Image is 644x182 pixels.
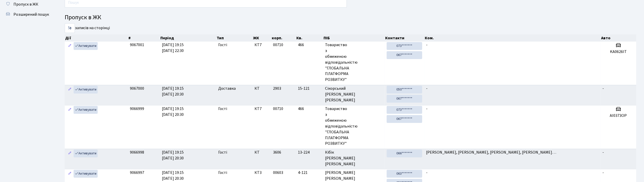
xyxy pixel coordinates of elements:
a: Розширений пошук [3,9,53,20]
span: - [426,86,428,91]
span: Гості [218,42,227,48]
th: Авто [601,34,636,42]
a: Активувати [74,86,98,94]
a: Редагувати [67,42,73,50]
th: ЖК [252,34,271,42]
span: [DATE] 19:15 [DATE] 22:30 [162,42,184,53]
th: # [128,34,160,42]
span: Пропуск в ЖК [13,2,38,7]
th: Контакти [385,34,425,42]
span: [DATE] 19:15 [DATE] 20:30 [162,170,184,181]
span: [PERSON_NAME], [PERSON_NAME], [PERSON_NAME], [PERSON_NAME]… [426,150,556,155]
span: Товариство з обмеженою відповідальністю "ГЛОБАЛЬНА ПЛАТФОРМА РОЗВИТКУ" [325,106,383,147]
span: - [426,170,428,175]
h5: АІ0373ОР [603,113,634,118]
span: 9066997 [130,170,144,175]
span: - [603,170,604,175]
a: Активувати [74,106,98,114]
span: КТ7 [255,42,269,48]
th: Ком. [424,34,601,42]
span: Доставка [218,86,236,92]
a: Редагувати [67,170,73,178]
span: Кібік [PERSON_NAME] [PERSON_NAME] [325,150,383,167]
span: - [426,42,428,48]
h5: KA0626IT [603,49,634,54]
span: [DATE] 19:15 [DATE] 20:30 [162,150,184,161]
a: Редагувати [67,150,73,157]
a: Активувати [74,170,98,178]
th: Дії [65,34,128,42]
span: - [426,106,428,112]
span: 466 [298,42,321,48]
span: - [603,150,604,155]
span: 13-224 [298,150,321,155]
span: 9066999 [130,106,144,112]
span: 00603 [273,170,283,175]
select: записів на сторінці [65,23,75,33]
span: 9067000 [130,86,144,91]
span: Гості [218,150,227,155]
span: 9067001 [130,42,144,48]
h4: Пропуск в ЖК [65,14,636,21]
span: 00710 [273,106,283,112]
span: 15-121 [298,86,321,92]
span: Розширений пошук [13,12,49,17]
span: КТ [255,86,269,92]
a: Редагувати [67,106,73,114]
span: Гості [218,170,227,176]
span: - [603,86,604,91]
th: Тип [216,34,253,42]
label: записів на сторінці [65,23,110,33]
span: Товариство з обмеженою відповідальністю "ГЛОБАЛЬНА ПЛАТФОРМА РОЗВИТКУ" [325,42,383,83]
span: КТ3 [255,170,269,176]
th: Період [160,34,216,42]
th: ПІБ [323,34,385,42]
span: [DATE] 19:15 [DATE] 20:30 [162,106,184,117]
a: Активувати [74,150,98,157]
a: Редагувати [67,86,73,94]
th: корп. [271,34,296,42]
span: 9066998 [130,150,144,155]
span: 466 [298,106,321,112]
span: 3606 [273,150,281,155]
span: Гості [218,106,227,112]
th: Кв. [296,34,323,42]
span: 00710 [273,42,283,48]
span: 2903 [273,86,281,91]
a: Активувати [74,42,98,50]
span: [DATE] 19:15 [DATE] 20:30 [162,86,184,97]
span: 4-121 [298,170,321,176]
span: КТ [255,150,269,155]
span: КТ7 [255,106,269,112]
span: Сікорський [PERSON_NAME] [PERSON_NAME] [325,86,383,103]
